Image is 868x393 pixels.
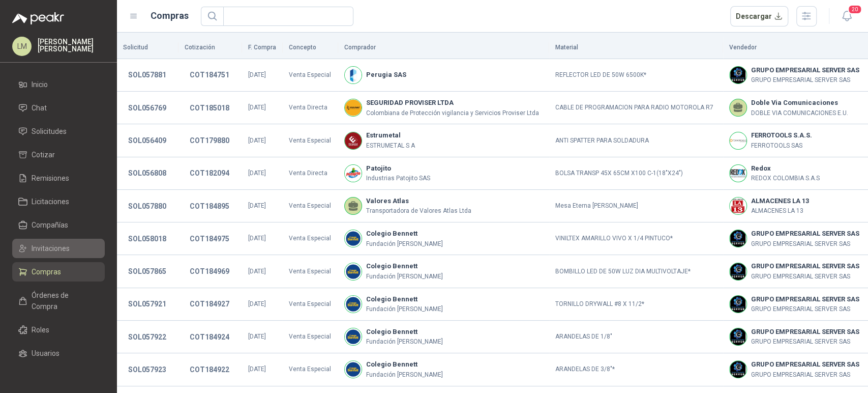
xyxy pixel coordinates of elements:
b: Colegio Bennett [366,359,443,370]
a: Compañías [12,215,105,235]
span: Compañías [32,219,68,231]
span: [DATE] [248,104,266,111]
img: Company Logo [345,132,362,149]
button: SOL057922 [123,328,171,346]
b: Colegio Bennett [366,294,443,304]
button: COT184975 [185,230,234,248]
img: Company Logo [730,165,746,182]
span: [DATE] [248,300,266,307]
img: Company Logo [730,263,746,280]
td: CABLE DE PROGRAMACION PARA RADIO MOTOROLA R7 [549,92,723,124]
a: Remisiones [12,169,105,188]
td: Venta Especial [283,124,338,157]
button: SOL057921 [123,295,171,313]
button: COT184895 [185,197,234,215]
td: BOMBILLO LED DE 50W LUZ DIA MULTIVOLTAJE* [549,255,723,288]
button: COT179880 [185,131,234,150]
img: Company Logo [730,296,746,313]
a: Invitaciones [12,239,105,258]
h1: Compras [151,9,189,23]
td: ANTI SPATTER PARA SOLDADURA [549,124,723,157]
button: SOL058018 [123,230,171,248]
b: ALMACENES LA 13 [751,196,809,206]
p: REDOX COLOMBIA S.A.S [751,174,820,183]
img: Company Logo [730,230,746,247]
button: COT184969 [185,262,234,280]
td: Venta Especial [283,190,338,222]
td: Venta Especial [283,222,338,255]
b: GRUPO EMPRESARIAL SERVER SAS [751,327,859,337]
button: SOL057923 [123,360,171,379]
a: Inicio [12,75,105,94]
th: Vendedor [723,37,868,59]
img: Company Logo [345,99,362,116]
span: [DATE] [248,235,266,242]
button: COT184924 [185,328,234,346]
span: Chat [32,102,47,114]
span: [DATE] [248,71,266,78]
button: COT184751 [185,66,234,84]
b: Doble Via Comunicaciones [751,98,848,108]
span: Remisiones [32,173,69,184]
b: Colegio Bennett [366,261,443,271]
img: Company Logo [345,361,362,378]
p: GRUPO EMPRESARIAL SERVER SAS [751,75,859,85]
p: DOBLE VIA COMUNICACIONES E.U. [751,108,848,118]
td: Venta Especial [283,321,338,353]
p: Colombiana de Protección vigilancia y Servicios Proviser Ltda [366,108,539,118]
span: [DATE] [248,268,266,275]
a: Roles [12,320,105,340]
b: Colegio Bennett [366,327,443,337]
th: Material [549,37,723,59]
a: Usuarios [12,344,105,363]
td: ARANDELAS DE 1/8" [549,321,723,353]
span: Roles [32,324,49,335]
button: COT185018 [185,99,234,117]
button: COT184922 [185,360,234,379]
th: Comprador [338,37,549,59]
button: SOL056808 [123,164,171,182]
td: ARANDELAS DE 3/8"* [549,353,723,386]
p: Fundación [PERSON_NAME] [366,337,443,347]
b: Perugia SAS [366,70,406,80]
b: Patojito [366,163,430,174]
img: Company Logo [345,230,362,247]
p: Fundación [PERSON_NAME] [366,239,443,249]
img: Company Logo [345,67,362,83]
p: FERROTOOLS SAS [751,141,812,151]
td: VINILTEX AMARILLO VIVO X 1/4 PINTUCO* [549,222,723,255]
img: Company Logo [345,328,362,345]
a: Órdenes de Compra [12,286,105,316]
b: GRUPO EMPRESARIAL SERVER SAS [751,261,859,271]
a: Categorías [12,367,105,386]
b: Estrumetal [366,130,415,141]
a: Solicitudes [12,122,105,141]
a: Cotizar [12,145,105,164]
img: Company Logo [345,263,362,280]
button: SOL057881 [123,66,171,84]
b: GRUPO EMPRESARIAL SERVER SAS [751,65,859,75]
th: Cotización [178,37,242,59]
p: GRUPO EMPRESARIAL SERVER SAS [751,239,859,249]
span: Cotizar [32,149,55,160]
span: Compras [32,266,61,277]
img: Company Logo [345,296,362,313]
p: [PERSON_NAME] [PERSON_NAME] [38,38,105,52]
span: [DATE] [248,333,266,340]
span: [DATE] [248,137,266,144]
p: Fundación [PERSON_NAME] [366,304,443,314]
span: Solicitudes [32,126,67,137]
th: F. Compra [242,37,283,59]
b: FERROTOOLS S.A.S. [751,130,812,141]
b: Valores Atlas [366,196,471,206]
td: BOLSA TRANSP 45X 65CM X100 C-1(18"X24") [549,157,723,190]
button: SOL057865 [123,262,171,280]
th: Solicitud [117,37,178,59]
img: Company Logo [345,165,362,182]
b: GRUPO EMPRESARIAL SERVER SAS [751,359,859,370]
p: GRUPO EMPRESARIAL SERVER SAS [751,337,859,347]
p: Transportadora de Valores Atlas Ltda [366,206,471,216]
p: Fundación [PERSON_NAME] [366,370,443,380]
img: Company Logo [730,198,746,214]
p: ESTRUMETAL S A [366,141,415,151]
